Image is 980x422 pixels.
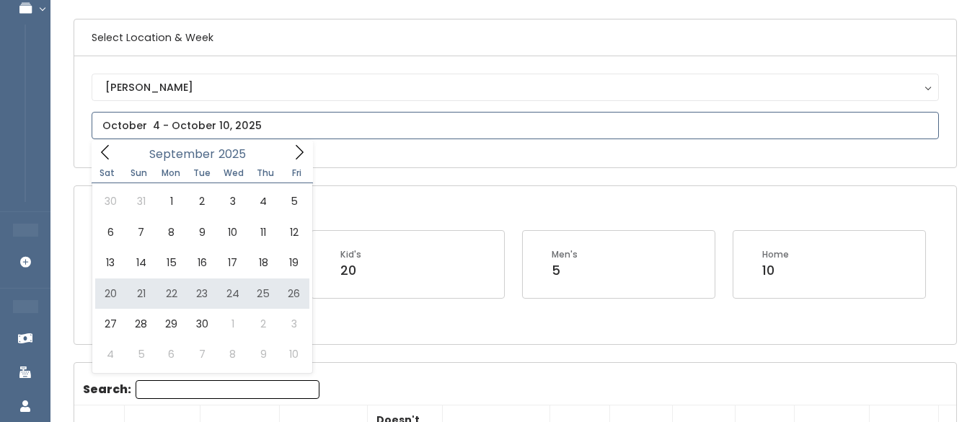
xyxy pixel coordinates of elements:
span: October 6, 2025 [156,339,187,369]
input: Search: [136,380,319,399]
label: Search: [83,380,319,399]
span: September 5, 2025 [278,186,309,216]
span: Sat [92,169,123,177]
div: Kid's [340,248,361,261]
span: September [149,149,215,160]
span: September 22, 2025 [156,278,187,309]
span: August 31, 2025 [125,186,156,216]
span: September 3, 2025 [218,186,248,216]
span: Thu [250,169,281,177]
span: September 18, 2025 [248,247,278,278]
span: September 28, 2025 [125,309,156,339]
span: October 10, 2025 [278,339,309,369]
span: September 9, 2025 [187,217,217,247]
span: September 19, 2025 [278,247,309,278]
span: Wed [218,169,250,177]
span: September 27, 2025 [95,309,125,339]
input: Year [215,145,258,163]
div: 20 [340,261,361,280]
span: September 29, 2025 [156,309,187,339]
div: [PERSON_NAME] [105,79,925,95]
div: 5 [552,261,578,280]
span: September 20, 2025 [95,278,125,309]
span: October 9, 2025 [248,339,278,369]
span: September 13, 2025 [95,247,125,278]
span: October 7, 2025 [187,339,217,369]
span: Tue [186,169,218,177]
span: October 1, 2025 [218,309,248,339]
span: September 1, 2025 [156,186,187,216]
span: October 3, 2025 [278,309,309,339]
span: September 2, 2025 [187,186,217,216]
span: September 14, 2025 [125,247,156,278]
span: October 4, 2025 [95,339,125,369]
span: October 5, 2025 [125,339,156,369]
span: September 15, 2025 [156,247,187,278]
h6: Select Location & Week [74,19,956,56]
span: September 23, 2025 [187,278,217,309]
span: September 7, 2025 [125,217,156,247]
span: Mon [155,169,187,177]
span: September 25, 2025 [248,278,278,309]
span: September 11, 2025 [248,217,278,247]
input: October 4 - October 10, 2025 [92,112,939,139]
span: September 10, 2025 [218,217,248,247]
span: Sun [123,169,155,177]
span: Fri [281,169,313,177]
span: September 6, 2025 [95,217,125,247]
span: September 16, 2025 [187,247,217,278]
div: Home [762,248,789,261]
span: September 12, 2025 [278,217,309,247]
span: September 8, 2025 [156,217,187,247]
span: September 30, 2025 [187,309,217,339]
span: September 26, 2025 [278,278,309,309]
span: October 2, 2025 [248,309,278,339]
span: September 17, 2025 [218,247,248,278]
div: 10 [762,261,789,280]
button: [PERSON_NAME] [92,74,939,101]
div: Men's [552,248,578,261]
span: September 4, 2025 [248,186,278,216]
span: September 21, 2025 [125,278,156,309]
span: September 24, 2025 [218,278,248,309]
span: October 8, 2025 [218,339,248,369]
span: August 30, 2025 [95,186,125,216]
